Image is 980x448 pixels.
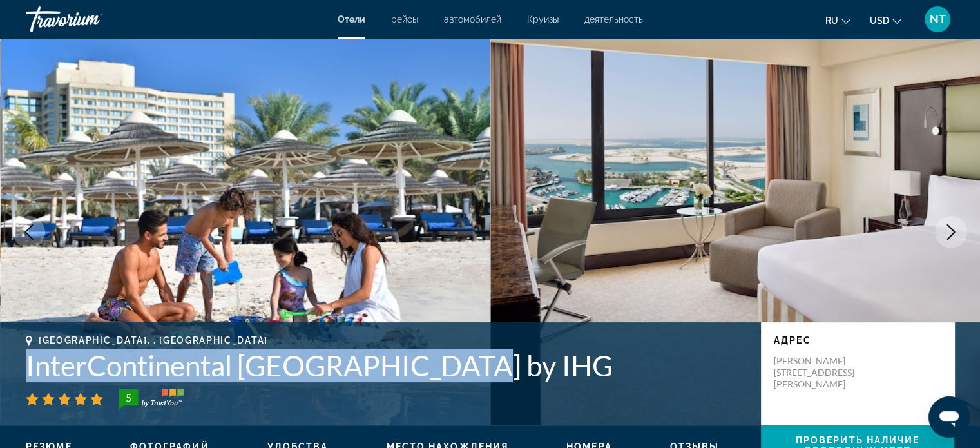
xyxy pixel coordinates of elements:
[584,14,643,24] a: деятельность
[444,14,501,24] a: автомобилей
[39,335,268,346] span: [GEOGRAPHIC_DATA], , [GEOGRAPHIC_DATA]
[119,389,184,409] img: trustyou-badge-hor.svg
[825,11,850,30] button: Change language
[527,14,559,24] a: Круизы
[338,14,365,24] a: Отели
[825,15,838,26] span: ru
[930,13,946,26] span: NT
[26,349,748,382] h1: InterContinental [GEOGRAPHIC_DATA] by IHG
[26,3,155,36] a: Travorium
[870,15,889,26] span: USD
[870,11,901,30] button: Change currency
[115,390,141,405] div: 5
[13,216,45,248] button: Previous image
[774,355,877,390] p: [PERSON_NAME][STREET_ADDRESS][PERSON_NAME]
[774,335,941,346] p: адрес
[391,14,418,24] a: рейсы
[935,216,967,248] button: Next image
[921,6,954,33] button: User Menu
[928,396,970,438] iframe: Кнопка запуска окна обмена сообщениями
